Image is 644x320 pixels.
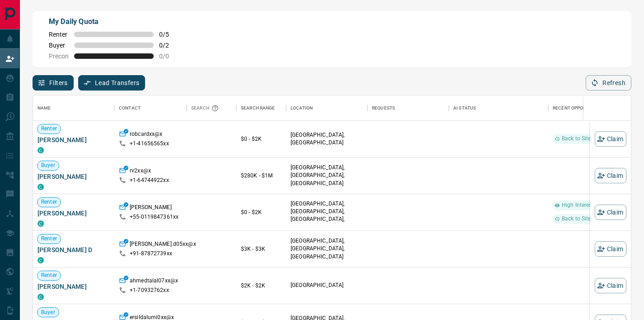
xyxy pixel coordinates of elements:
p: +91- 87872739xx [130,250,172,258]
span: High Interest [558,201,597,209]
button: Claim [595,241,626,257]
div: Search Range [236,96,286,121]
p: My Daily Quota [49,16,179,27]
span: Back to Site [558,215,595,223]
div: condos.ca [38,294,44,300]
button: Lead Transfers [78,75,146,91]
p: $0 - $2K [241,135,282,143]
button: Claim [595,278,626,293]
span: Back to Site [558,135,595,143]
span: Renter [38,125,61,133]
div: Contact [119,96,141,121]
p: rv2xx@x [130,167,151,177]
span: 0 / 0 [159,53,179,60]
p: +1- 41656565xx [130,140,169,148]
span: [PERSON_NAME] D [38,245,110,254]
p: [GEOGRAPHIC_DATA], [GEOGRAPHIC_DATA], [GEOGRAPHIC_DATA] [291,164,363,187]
p: $280K - $1M [241,172,282,180]
p: +1- 70932762xx [130,287,169,294]
button: Claim [595,205,626,220]
div: Requests [372,96,395,121]
span: 0 / 5 [159,31,179,38]
div: condos.ca [38,184,44,190]
p: robcardxx@x [130,130,162,140]
span: Buyer [49,42,69,49]
div: AI Status [449,96,548,121]
p: [GEOGRAPHIC_DATA], [GEOGRAPHIC_DATA] [291,131,363,147]
div: Name [33,96,114,121]
div: Contact [114,96,187,121]
p: [GEOGRAPHIC_DATA], [GEOGRAPHIC_DATA], [GEOGRAPHIC_DATA], [GEOGRAPHIC_DATA] [291,200,363,231]
div: Location [291,96,313,121]
p: [GEOGRAPHIC_DATA] [291,282,363,289]
div: condos.ca [38,147,44,153]
span: [PERSON_NAME] [38,282,110,291]
p: +55- 0119847361xx [130,213,179,221]
span: Buyer [38,309,59,316]
button: Refresh [586,75,631,91]
div: condos.ca [38,257,44,263]
div: Search Range [241,96,275,121]
button: Filters [33,75,74,91]
span: [PERSON_NAME] [38,172,110,181]
p: [PERSON_NAME] [130,204,172,213]
div: Requests [367,96,449,121]
span: Renter [38,272,61,279]
p: [PERSON_NAME].d05xx@x [130,240,196,250]
span: Renter [38,235,61,243]
div: AI Status [453,96,476,121]
button: Claim [595,168,626,183]
span: Buyer [38,162,59,169]
span: Renter [38,198,61,206]
span: Renter [49,31,69,38]
p: $0 - $2K [241,208,282,216]
p: [GEOGRAPHIC_DATA], [GEOGRAPHIC_DATA], [GEOGRAPHIC_DATA] [291,237,363,260]
span: 0 / 2 [159,42,179,49]
div: Name [38,96,51,121]
span: [PERSON_NAME] [38,209,110,218]
div: condos.ca [38,220,44,227]
button: Claim [595,131,626,147]
p: ahmedtalal07xx@x [130,277,178,287]
p: $2K - $2K [241,282,282,290]
p: +1- 64744922xx [130,177,169,184]
span: [PERSON_NAME] [38,135,110,144]
div: Location [286,96,367,121]
p: $3K - $3K [241,245,282,253]
div: Search [191,96,221,121]
span: Precon [49,53,69,60]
